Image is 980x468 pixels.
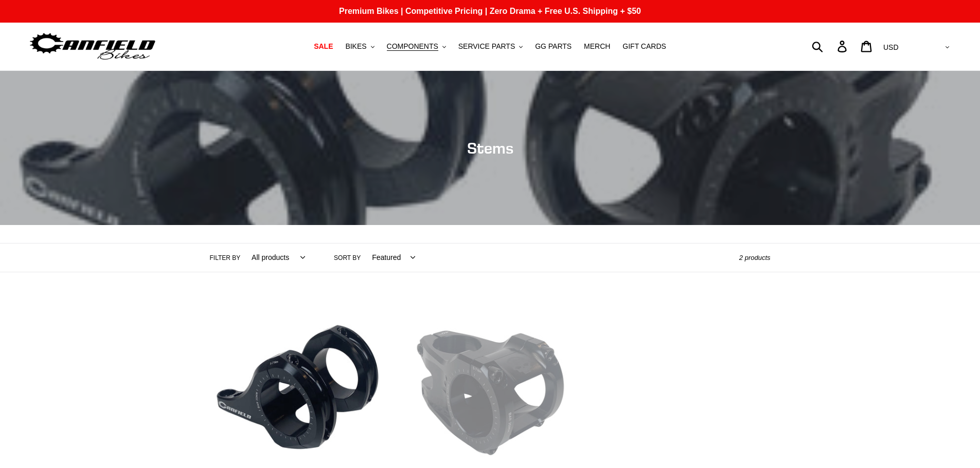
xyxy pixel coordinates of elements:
span: SERVICE PARTS [458,42,515,51]
a: GG PARTS [530,40,577,53]
label: Filter by [210,253,241,263]
span: BIKES [345,42,366,51]
input: Search [817,35,844,58]
span: SALE [314,42,333,51]
a: SALE [309,40,338,53]
span: Stems [467,139,513,157]
a: MERCH [579,40,615,53]
button: SERVICE PARTS [453,40,528,53]
span: GG PARTS [535,42,572,51]
button: COMPONENTS [382,40,451,53]
span: COMPONENTS [387,42,438,51]
span: 2 products [739,254,771,261]
img: Canfield Bikes [28,30,157,63]
a: GIFT CARDS [617,40,671,53]
span: GIFT CARDS [622,42,666,51]
label: Sort by [334,253,361,263]
span: MERCH [584,42,610,51]
button: BIKES [340,40,379,53]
